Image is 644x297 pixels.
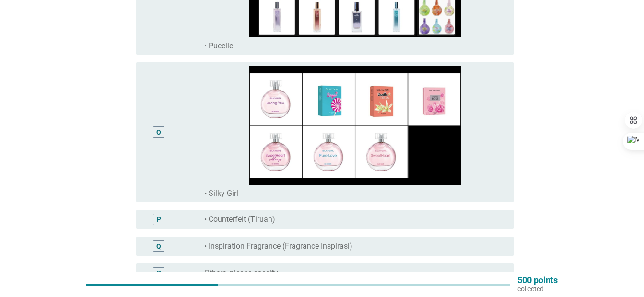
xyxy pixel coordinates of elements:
[517,276,558,285] p: 500 points
[204,241,352,251] label: • Inspiration Fragrance (Fragrance Inspirasi)
[204,268,278,278] label: Others, please specify
[204,66,506,185] img: 26284982-1145-48c7-8ec1-d0f3e5b846b1-----8.JPG
[204,41,233,51] label: • Pucelle
[157,215,161,225] div: P
[204,215,275,224] label: • Counterfeit (Tiruan)
[204,189,238,198] label: • Silky Girl
[517,285,558,293] p: collected
[157,268,161,278] div: R
[156,241,161,251] div: Q
[156,127,161,137] div: O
